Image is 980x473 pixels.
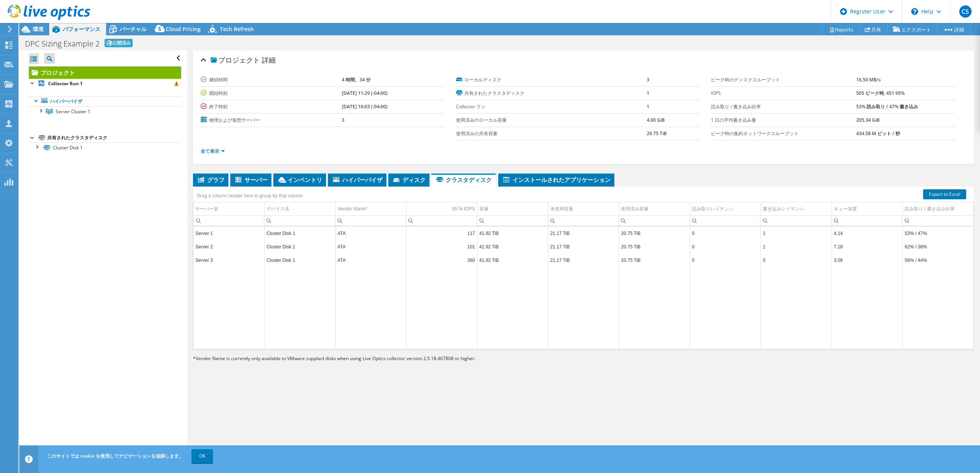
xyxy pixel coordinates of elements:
[332,176,383,184] span: ハイパーバイザ
[201,76,342,84] label: 継続時間
[550,204,573,213] div: 未使用容量
[197,176,225,184] span: グラフ
[621,204,649,213] div: 使用済み容量
[266,204,290,213] div: デバイス名
[335,253,406,267] td: Column Vendor Name*, Value ATA
[277,176,322,184] span: インベントリ
[234,176,268,184] span: サーバー
[196,355,476,362] span: Vendor Name is currently only available to VMware supplied disks when using Live Optics collector...
[856,90,905,96] b: 505 ピーク時, 451 95%
[711,76,856,84] label: ピーク時のディスクスループット
[832,215,902,226] td: Column キュー深度, Filter cell
[937,23,970,35] a: 詳細
[822,23,859,35] a: Reports
[647,117,665,123] b: 4.00 GiB
[265,227,335,240] td: Column デバイス名, Value Cluster Disk 1
[456,89,647,97] label: 共有されたクラスタディスク
[619,202,690,216] td: 使用済み容量 Column
[406,240,477,253] td: Column 95 % IOPS, Value 101
[832,202,902,216] td: キュー深度 Column
[711,116,856,124] label: 1 日の平均書き込み量
[856,76,881,83] b: 16.50 MB/s
[48,80,83,87] b: Collector Run 1
[335,215,406,226] td: Column Vendor Name*, Filter cell
[265,240,335,253] td: Column デバイス名, Value Cluster Disk 1
[761,253,832,267] td: Column 書き込みレイテンシ, Value 0
[452,204,475,213] div: 95 % IOPS
[29,142,181,152] a: Cluster Disk 1
[193,227,264,240] td: Column サーバー名, Value Server 1
[201,116,342,124] label: 物理および仮想サーバー
[692,204,734,213] div: 読み取りレイテンシ
[887,23,937,35] a: エクスポート
[47,453,183,459] span: このサイトでは cookie を使用してナビゲーションを追跡します。
[959,5,972,18] span: CS
[342,90,388,96] b: [DATE] 11:29 (-04:00)
[548,253,619,267] td: Column 未使用容量, Value 21.17 TiB
[548,227,619,240] td: Column 未使用容量, Value 21.17 TiB
[406,202,477,216] td: 95 % IOPS Column
[761,215,832,226] td: Column 書き込みレイテンシ, Filter cell
[711,103,856,111] label: 読み取り / 書き込み比率
[647,103,649,110] b: 1
[191,449,213,463] a: OK
[761,240,832,253] td: Column 書き込みレイテンシ, Value 1
[29,79,181,89] a: Collector Run 1
[477,215,548,226] td: Column 容量, Filter cell
[647,76,649,83] b: 3
[435,176,492,184] span: クラスタディスク
[406,215,477,226] td: Column 95 % IOPS, Filter cell
[903,227,973,240] td: Column 読み取り / 書き込み比率, Value 53% / 47%
[342,103,388,110] b: [DATE] 16:03 (-04:00)
[479,204,489,213] div: 容量
[647,90,649,96] b: 1
[120,25,146,33] span: バーチャル
[195,190,304,201] div: Drag a column header here to group by that column
[47,133,181,142] div: 共有されたクラスタディスク
[903,253,973,267] td: Column 読み取り / 書き込み比率, Value 56% / 44%
[832,240,902,253] td: Column キュー深度, Value 7.18
[201,103,342,111] label: 終了時刻
[911,8,918,15] svg: \n
[761,227,832,240] td: Column 書き込みレイテンシ, Value 1
[63,25,100,33] span: パフォーマンス
[711,130,856,137] label: ピーク時の集約ネットワークスループット
[335,240,406,253] td: Column Vendor Name*, Value ATA
[342,76,371,83] b: 4 時間、34 分
[166,25,201,33] span: Cloud Pricing
[33,25,43,33] span: 環境
[338,204,368,213] div: Vendor Name*
[856,130,900,137] b: 434.58 M ビット / 秒
[193,187,974,350] div: Data grid
[923,189,966,199] a: Export to Excel
[456,116,647,124] label: 使用済みのローカル容量
[406,227,477,240] td: Column 95 % IOPS, Value 117
[903,240,973,253] td: Column 読み取り / 書き込み比率, Value 62% / 38%
[193,253,264,267] td: Column サーバー名, Value Server 3
[265,253,335,267] td: Column デバイス名, Value Cluster Disk 1
[456,103,647,111] label: Collector ラン
[834,204,857,213] div: キュー深度
[856,103,918,110] b: 53% 読み取り / 47% 書き込み
[477,240,548,253] td: Column 容量, Value 41.92 TiB
[265,215,335,226] td: Column デバイス名, Filter cell
[477,227,548,240] td: Column 容量, Value 41.92 TiB
[690,253,760,267] td: Column 読み取りレイテンシ, Value 0
[195,204,218,213] div: サーバー名
[220,25,254,33] span: Tech Refresh
[193,202,264,216] td: サーバー名 Column
[477,253,548,267] td: Column 容量, Value 41.92 TiB
[905,204,955,213] div: 読み取り / 書き込み比率
[456,76,647,84] label: ローカルディスク
[193,240,264,253] td: Column サーバー名, Value Server 2
[105,39,133,47] span: 公開済み
[690,202,760,216] td: 読み取りレイテンシ Column
[859,23,887,35] a: 共有
[502,176,611,184] span: インストールされたアプリケーション
[690,227,760,240] td: Column 読み取りレイテンシ, Value 0
[456,130,647,137] label: 使用済みの共有容量
[25,40,100,48] h1: DPC Sizing Example 2
[763,204,804,213] div: 書き込みレイテンシ
[193,215,264,226] td: Column サーバー名, Filter cell
[265,202,335,216] td: デバイス名 Column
